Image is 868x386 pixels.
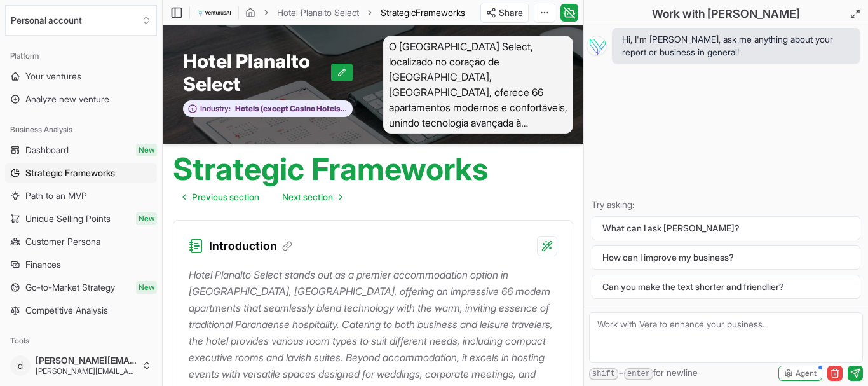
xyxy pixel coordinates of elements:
[209,237,292,255] h3: Introduction
[277,6,359,19] a: Hotel Planalto Select
[5,5,157,36] button: Select an organization
[25,144,69,156] span: Dashboard
[5,277,157,298] a: Go-to-Market StrategyNew
[36,355,137,366] span: [PERSON_NAME][EMAIL_ADDRESS][DOMAIN_NAME]
[173,184,352,210] nav: pagination
[5,140,157,160] a: DashboardNew
[136,212,157,225] span: New
[10,355,31,376] span: d
[36,366,137,376] span: [PERSON_NAME][EMAIL_ADDRESS][DOMAIN_NAME]
[25,258,61,271] span: Finances
[136,281,157,294] span: New
[200,104,231,114] span: Industry:
[796,368,817,378] span: Agent
[5,331,157,351] div: Tools
[183,100,353,118] button: Industry:Hotels (except Casino Hotels) and Motels
[282,191,333,203] span: Next section
[5,254,157,275] a: Finances
[25,93,109,106] span: Analyze new venture
[5,350,157,381] button: d[PERSON_NAME][EMAIL_ADDRESS][DOMAIN_NAME][PERSON_NAME][EMAIL_ADDRESS][DOMAIN_NAME]
[231,104,346,114] span: Hotels (except Casino Hotels) and Motels
[592,275,860,299] button: Can you make the text shorter and friendlier?
[652,5,800,23] h2: Work with [PERSON_NAME]
[136,144,157,156] span: New
[622,33,850,59] span: Hi, I'm [PERSON_NAME], ask me anything about your report or business in general!
[592,245,860,270] button: How can I improve my business?
[173,184,269,210] a: Go to previous page
[589,368,618,380] kbd: shift
[383,36,573,134] span: O [GEOGRAPHIC_DATA] Select, localizado no coração de [GEOGRAPHIC_DATA], [GEOGRAPHIC_DATA], oferec...
[5,46,157,66] div: Platform
[272,184,352,210] a: Go to next page
[25,190,87,202] span: Path to an MVP
[587,36,607,56] img: Vera
[5,186,157,206] a: Path to an MVP
[5,300,157,321] a: Competitive Analysis
[25,304,108,317] span: Competitive Analysis
[778,366,822,381] button: Agent
[5,209,157,229] a: Unique Selling PointsNew
[480,3,529,23] button: Share
[25,235,100,248] span: Customer Persona
[589,366,698,380] span: + for newline
[416,7,465,18] span: Frameworks
[5,231,157,252] a: Customer Persona
[5,163,157,183] a: Strategic Frameworks
[192,191,259,203] span: Previous section
[499,6,523,19] span: Share
[592,216,860,240] button: What can I ask [PERSON_NAME]?
[5,120,157,140] div: Business Analysis
[245,6,465,19] nav: breadcrumb
[173,154,488,184] h1: Strategic Frameworks
[624,368,653,380] kbd: enter
[25,212,111,225] span: Unique Selling Points
[5,89,157,109] a: Analyze new venture
[25,281,115,294] span: Go-to-Market Strategy
[381,6,465,19] span: StrategicFrameworks
[592,198,860,211] p: Try asking:
[25,70,81,83] span: Your ventures
[196,5,232,20] img: logo
[183,50,331,95] span: Hotel Planalto Select
[5,66,157,86] a: Your ventures
[25,167,115,179] span: Strategic Frameworks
